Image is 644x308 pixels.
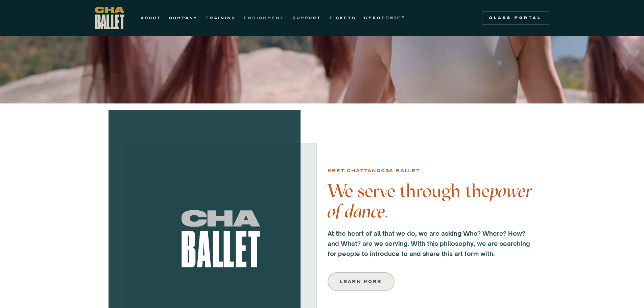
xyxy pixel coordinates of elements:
[328,180,532,222] em: power of dance.
[244,14,284,22] a: ENRICHMENT
[328,230,530,257] strong: At the heart of all that we do, we are asking Who? Where? How? and What? are we serving. With thi...
[486,15,545,21] div: Class Portal
[141,14,161,22] a: ABOUT
[292,14,321,22] a: SUPPORT
[328,181,536,221] h4: We serve through the
[482,11,549,25] a: Class Portal
[169,14,197,22] a: COMPANY
[364,14,405,22] a: GYROTONIC®
[329,14,356,22] a: TICKETS
[95,7,124,29] a: home
[364,16,402,20] strong: GYROTONIC
[340,278,382,286] div: Learn more
[328,167,420,175] div: Meet chattanooga ballet
[402,15,405,19] sup: ®
[328,272,395,291] a: Learn more
[206,14,236,22] a: TRAINING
